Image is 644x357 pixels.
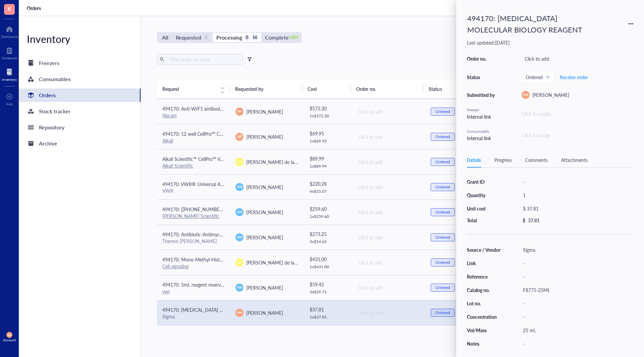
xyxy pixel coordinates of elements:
div: $ 259.60 [310,205,347,213]
div: Attachments [561,156,588,164]
span: AP [237,134,242,140]
th: Requested by [230,79,303,98]
div: $ 37.81 [520,204,631,213]
span: Ordered [526,74,549,80]
div: 1 x $ 69.95 [310,138,347,144]
div: Ordered [435,310,450,315]
div: Thermo [PERSON_NAME] [162,238,225,244]
div: Notebook [2,56,17,60]
div: Status [467,74,497,80]
a: Orders [27,5,42,11]
a: Alkali Scientific [162,162,193,169]
div: 25 mL [520,325,633,335]
span: 494170: Antibiotic-Antimycotic (100X) [162,231,243,238]
div: 1 x $ 37.81 [310,314,347,320]
div: Inventory [19,32,141,46]
th: Request [157,79,230,98]
div: Sigma [162,313,225,319]
span: 494170: VWR® Universal Aerosol Filter Pipet Tips, Racked, Sterile, 100 - 1000 µl [162,181,330,187]
td: Click to add [352,225,425,250]
div: 5 x $ 54.65 [310,239,347,244]
div: Ordered [435,285,450,290]
div: Progress [494,156,512,164]
div: Account [3,338,16,342]
div: 37.81 [528,217,540,223]
span: DM [237,310,242,315]
div: Notes [467,341,501,347]
div: 0 [203,35,209,41]
div: $ [523,217,525,223]
div: segmented control [157,32,302,43]
a: [PERSON_NAME] Scientific [162,213,219,219]
a: Alkali [162,137,173,144]
div: Click to add [358,259,420,266]
div: All [162,33,168,42]
div: Reference [467,274,501,280]
div: Complete [265,33,288,42]
span: KW [237,185,242,189]
span: Receive order [560,74,588,80]
div: 1884 [291,35,297,41]
span: [PERSON_NAME] [246,234,283,241]
span: DM [237,109,242,114]
span: 494170: 12 well CellPro™ Cell Culture Plates with Lids, Flat Bottom, Sterile [162,130,316,137]
div: 2 x $ 29.71 [310,289,347,295]
div: F8775-25ML [520,285,633,295]
div: $ 220.28 [310,180,347,187]
div: Freezers [39,58,59,68]
div: Internal link [467,134,497,142]
a: Freezers [19,56,141,70]
div: 494170: [MEDICAL_DATA] MOLECULAR BIOLOGY REAGENT [464,11,605,37]
div: Submitted by [467,92,497,98]
div: - [520,299,633,308]
div: $ 572.30 [310,105,347,112]
td: Click to add [352,124,425,149]
div: $ 89.99 [310,155,347,162]
span: [PERSON_NAME] de la [PERSON_NAME] [246,259,332,266]
td: Click to add [352,99,425,124]
span: 494170: Mono-Methyl-Histone H3 (Lys4) (D1A9) XP® Rabbit mAb #5326 [162,256,316,263]
div: 1 [520,190,633,200]
div: Click to add [358,133,420,140]
span: [PERSON_NAME] [246,133,283,140]
div: Consumables [39,74,71,84]
div: Requested [176,33,201,42]
div: Catalog no. [467,287,501,293]
div: Unit cost [467,205,501,212]
div: Stock tracker [39,107,71,116]
div: $ 431.00 [310,255,347,263]
div: Link [467,260,501,266]
th: Cost [302,79,351,98]
div: Ordered [435,210,450,215]
div: Archive [39,139,57,148]
td: Click to add [352,149,425,174]
span: Alkali Scientific™ CellPro™ Vacuum Filtration Flasks [162,156,268,162]
span: 494170: [MEDICAL_DATA] MOLECULAR BIOLOGY REAGENT [162,306,291,313]
div: Repository [39,123,64,132]
div: Order no. [467,56,497,62]
div: - [520,339,633,348]
div: Dashboard [1,35,18,39]
div: Total [467,217,501,223]
div: $ 37.81 [310,306,347,313]
div: Concentration [467,314,501,320]
div: Quantity [467,192,501,198]
div: Vol/Mass [467,327,501,333]
div: VWR [162,188,225,194]
div: Ordered [435,159,450,165]
div: - [520,258,633,268]
div: 1 x $ 259.60 [310,214,347,219]
span: K [8,4,11,13]
div: Source / Vendor [467,247,501,253]
td: Click to add [352,275,425,300]
span: [PERSON_NAME] [246,108,283,115]
span: [PERSON_NAME] [246,209,283,216]
div: Ordered [435,260,450,265]
a: Inventory [2,67,17,81]
a: Dashboard [1,24,18,39]
div: $ 273.25 [310,230,347,238]
div: 0 [244,35,250,41]
div: Add [6,102,13,106]
div: Inventory [2,77,17,81]
div: Ordered [435,235,450,240]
